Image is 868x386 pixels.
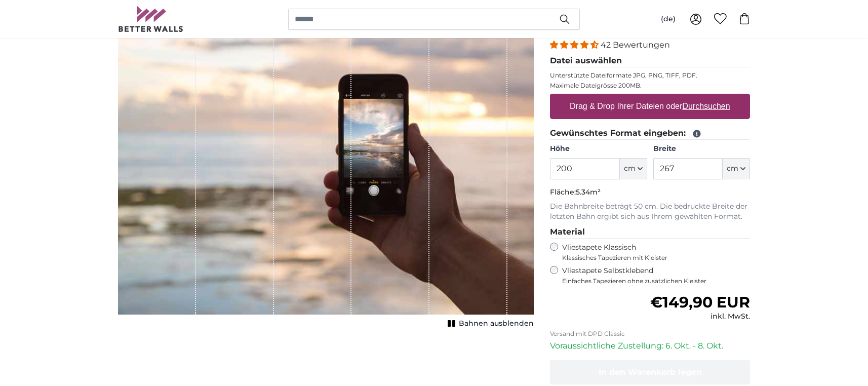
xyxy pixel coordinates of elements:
span: 5.34m² [576,187,601,197]
div: 1 of 1 [118,3,534,331]
span: cm [624,164,636,174]
legend: Datei auswählen [550,55,750,67]
span: 42 Bewertungen [601,40,670,50]
p: Fläche: [550,187,750,198]
u: Durchsuchen [683,102,730,110]
label: Vliestapete Selbstklebend [562,266,750,285]
legend: Gewünschtes Format eingeben: [550,127,750,140]
label: Vliestapete Klassisch [562,243,741,262]
button: cm [620,158,647,179]
p: Voraussichtliche Zustellung: 6. Okt. - 8. Okt. [550,340,750,352]
span: €149,90 EUR [650,293,750,312]
span: 4.38 stars [550,40,601,50]
button: cm [723,158,750,179]
legend: Material [550,226,750,239]
button: (de) [653,10,684,28]
div: inkl. MwSt. [650,312,750,322]
span: Klassisches Tapezieren mit Kleister [562,254,741,262]
p: Unterstützte Dateiformate JPG, PNG, TIFF, PDF. [550,71,750,80]
span: cm [727,164,738,174]
label: Höhe [550,144,647,154]
span: Einfaches Tapezieren ohne zusätzlichen Kleister [562,277,750,285]
img: Betterwalls [118,6,184,32]
button: Bahnen ausblenden [445,317,534,331]
p: Die Bahnbreite beträgt 50 cm. Die bedruckte Breite der letzten Bahn ergibt sich aus Ihrem gewählt... [550,202,750,222]
button: In den Warenkorb legen [550,360,750,384]
span: In den Warenkorb legen [599,367,702,377]
label: Drag & Drop Ihrer Dateien oder [566,96,734,117]
p: Maximale Dateigrösse 200MB. [550,82,750,90]
span: Bahnen ausblenden [459,319,534,329]
label: Breite [653,144,750,154]
p: Versand mit DPD Classic [550,330,750,338]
